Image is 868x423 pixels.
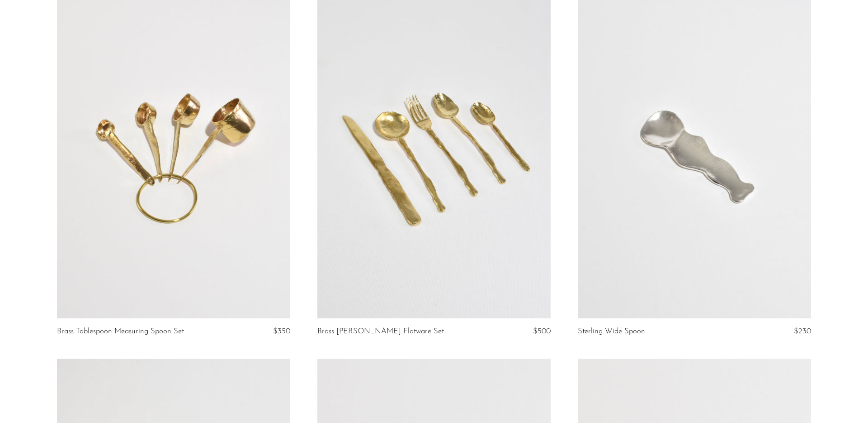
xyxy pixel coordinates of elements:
[533,327,551,335] span: $500
[57,327,184,336] a: Brass Tablespoon Measuring Spoon Set
[273,327,290,335] span: $350
[794,327,811,335] span: $230
[578,327,645,336] a: Sterling Wide Spoon
[317,327,444,336] a: Brass [PERSON_NAME] Flatware Set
